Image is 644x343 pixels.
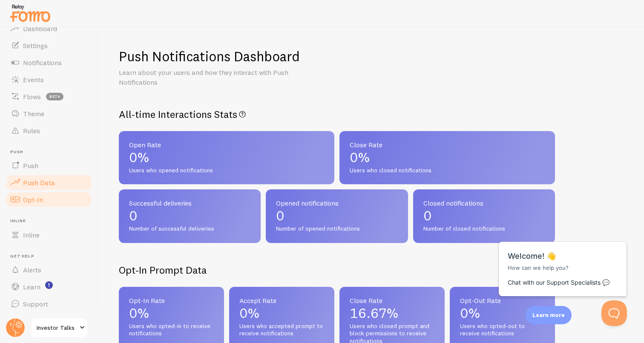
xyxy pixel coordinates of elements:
[423,200,545,206] span: Closed notifications
[129,200,250,206] span: Successful deliveries
[350,151,545,164] p: 0%
[5,261,93,278] a: Alerts
[119,68,323,87] p: Learn about your users and how they interact with Push Notifications
[5,278,93,295] a: Learn
[350,141,545,148] span: Close Rate
[129,167,324,174] span: Users who opened notifications
[10,218,93,224] span: Inline
[5,122,93,139] a: Rules
[350,306,434,320] p: 16.67%
[5,71,93,88] a: Events
[276,225,397,233] span: Number of opened notifications
[23,92,41,101] span: Flows
[239,323,324,337] span: Users who accepted prompt to receive notifications
[119,263,555,277] h2: Opt-In Prompt Data
[23,300,48,308] span: Support
[5,191,93,208] a: Opt-In
[5,88,93,105] a: Flows beta
[9,2,52,24] img: fomo-relay-logo-orange.svg
[37,323,77,333] span: Investor Talks
[5,54,93,71] a: Notifications
[460,297,545,304] span: Opt-Out Rate
[129,225,250,233] span: Number of successful deliveries
[276,209,397,223] p: 0
[31,317,88,338] a: Investor Talks
[23,195,43,204] span: Opt-In
[129,141,324,148] span: Open Rate
[460,306,545,320] p: 0%
[23,266,41,274] span: Alerts
[23,161,38,170] span: Push
[350,297,434,304] span: Close Rate
[23,41,48,50] span: Settings
[423,225,545,233] span: Number of closed notifications
[350,167,545,174] span: Users who closed notifications
[5,295,93,312] a: Support
[532,311,565,319] p: Learn more
[129,151,324,164] p: 0%
[23,283,40,291] span: Learn
[494,220,632,300] iframe: Help Scout Beacon - Messages and Notifications
[239,297,324,304] span: Accept Rate
[10,254,93,259] span: Get Help
[23,24,57,33] span: Dashboard
[23,58,62,67] span: Notifications
[10,149,93,155] span: Push
[239,306,324,320] p: 0%
[5,157,93,174] a: Push
[526,306,572,324] div: Learn more
[23,109,44,118] span: Theme
[23,126,40,135] span: Rules
[460,323,545,337] span: Users who opted-out to receive notifications
[23,231,40,239] span: Inline
[129,297,214,304] span: Opt-In Rate
[5,37,93,54] a: Settings
[5,174,93,191] a: Push Data
[23,75,44,84] span: Events
[119,108,555,121] h2: All-time Interactions Stats
[129,209,250,223] p: 0
[423,209,545,223] p: 0
[5,226,93,243] a: Inline
[5,20,93,37] a: Dashboard
[601,300,627,326] iframe: Help Scout Beacon - Open
[129,306,214,320] p: 0%
[5,105,93,122] a: Theme
[23,178,55,187] span: Push Data
[46,93,63,100] span: beta
[119,48,300,65] h1: Push Notifications Dashboard
[129,323,214,337] span: Users who opted-in to receive notifications
[45,281,53,289] svg: <p>Watch New Feature Tutorials!</p>
[276,200,397,206] span: Opened notifications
